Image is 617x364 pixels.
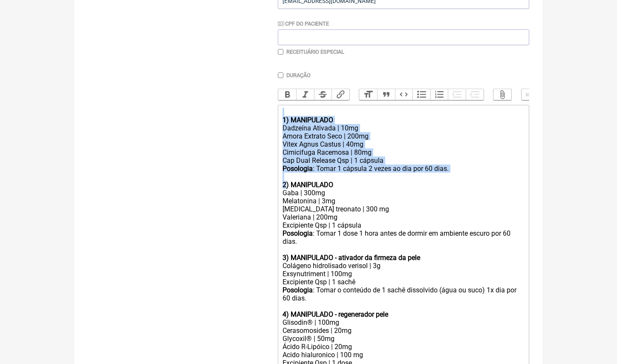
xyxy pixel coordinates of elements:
div: Excipiente Qsp | 1 cápsula [283,221,525,229]
div: Cap Dual Release Qsp | 1 cápsula [283,156,525,165]
button: Increase Level [466,89,484,100]
div: Glisodin® | 100mg [283,318,525,326]
button: Heading [359,89,377,100]
div: Dadzeína Ativada | 10mg [283,124,525,132]
div: Gaba | 300mg [283,189,525,197]
strong: Posologia [283,165,313,173]
div: Ácido R-Lipóico | 20mg [283,343,525,351]
strong: 2) MANIPULADO [283,181,333,189]
div: Exsynutriment | 100mg [283,270,525,278]
button: Link [332,89,349,100]
div: Cimicifuga Racemosa | 80mg [283,148,525,156]
strong: Posologia [283,286,313,294]
div: : Tomar o conteúdo de 1 sachê dissolvido (água ou suco) 1x dia por 60 dias. [283,286,525,310]
strong: 1) MANIPULADO [283,116,333,124]
button: Bullets [412,89,430,100]
strong: Posologia [283,229,313,237]
label: Receituário Especial [286,49,344,55]
button: Code [395,89,413,100]
div: Amora Extrato Seco | 200mg [283,132,525,140]
button: Attach Files [493,89,511,100]
button: Bold [278,89,296,100]
label: Duração [286,72,311,78]
button: Quote [377,89,395,100]
strong: 4) MANIPULADO - regenerador pele [283,310,388,318]
button: Italic [296,89,314,100]
div: Melatonina | 3mg [MEDICAL_DATA] treonato | 300 mg [283,197,525,213]
div: Vitex Agnus Castus | 40mg [283,140,525,148]
button: Decrease Level [448,89,466,100]
div: Colágeno hidrolisado verisol | 3g [283,262,525,270]
label: CPF do Paciente [278,20,329,27]
div: Glycoxil® | 50mg [283,335,525,343]
div: Cerasomosides | 20mg [283,326,525,335]
button: Strikethrough [314,89,332,100]
div: : Tomar 1 cápsula 2 vezes ao dia por 60 dias. [283,165,525,181]
div: Valeriana | 200mg [283,213,525,221]
strong: 3) MANIPULADO - ativador da firmeza da pele [283,254,420,262]
button: Numbers [430,89,448,100]
div: Acido hialuronico | 100 mg [283,351,525,359]
div: Excipiente Qsp | 1 sachê [283,278,525,286]
div: : Tomar 1 dose 1 hora antes de dormir em ambiente escuro por 60 dias. [283,229,525,246]
button: Undo [522,89,539,100]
